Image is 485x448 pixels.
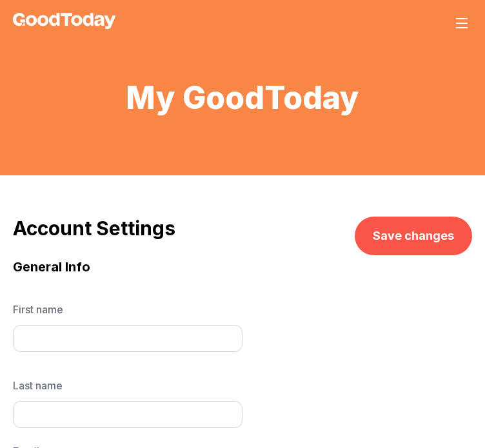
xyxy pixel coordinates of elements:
input: First name [13,325,243,352]
h2: Account Settings [13,217,175,240]
span: First name [13,302,243,317]
button: Save changes [355,217,472,255]
h3: General Info [13,258,472,276]
img: Menu [454,15,470,31]
img: GoodToday [13,13,116,29]
input: Last name [13,401,243,428]
span: Last name [13,378,243,393]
